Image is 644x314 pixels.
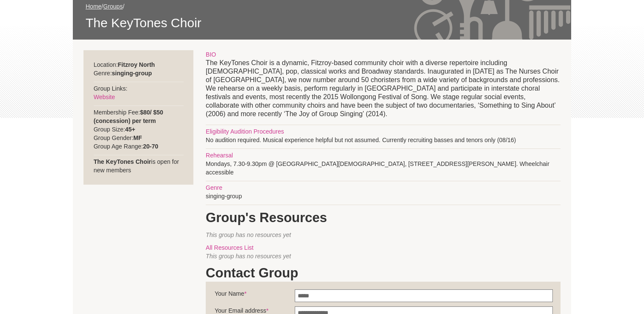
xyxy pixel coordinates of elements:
strong: Fitzroy North [118,61,155,68]
div: All Resources List [206,243,561,252]
strong: singing-group [112,70,152,77]
a: Website [94,94,115,100]
div: Eligibility Audition Procedures [206,127,561,136]
h1: Contact Group [206,265,561,282]
strong: MF [133,134,142,141]
p: The KeyTones Choir is a dynamic, Fitzroy-based community choir with a diverse repertoire includin... [206,59,561,118]
div: Rehearsal [206,151,561,160]
span: The KeyTones Choir [86,15,558,31]
strong: The KeyTones Choir [94,158,151,165]
span: This group has no resources yet [206,231,291,238]
div: Genre [206,183,561,192]
div: / / [86,2,558,31]
div: BIO [206,50,561,59]
label: Your Name [215,289,295,302]
h1: Group's Resources [206,209,561,226]
span: This group has no resources yet [206,253,291,260]
a: Groups [103,3,123,10]
strong: 45+ [125,126,135,133]
div: Location: Genre: Group Links: Membership Fee: Group Size: Group Gender: Group Age Range: is open ... [83,50,194,185]
strong: $80/ $50 (concession) per term [94,109,163,124]
a: Home [86,3,101,10]
strong: 20-70 [143,143,158,150]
